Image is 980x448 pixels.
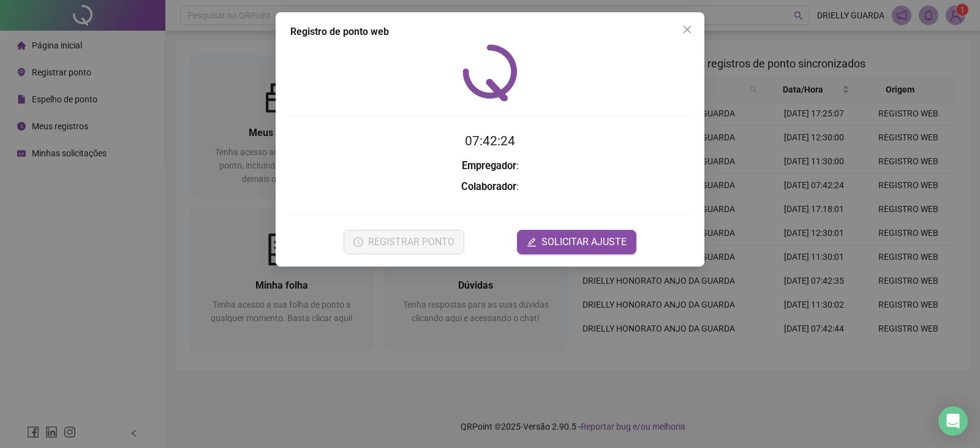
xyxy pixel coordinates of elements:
[682,25,692,34] span: close
[517,230,636,254] button: editSOLICITAR AJUSTE
[465,134,515,148] time: 07:42:24
[462,44,518,101] img: QRPoint
[938,406,968,436] div: Open Intercom Messenger
[344,230,464,254] button: REGISTRAR PONTO
[290,158,690,174] h3: :
[290,25,690,39] div: Registro de ponto web
[462,160,516,172] strong: Empregador
[290,179,690,195] h3: :
[527,237,537,247] span: edit
[541,235,627,249] span: SOLICITAR AJUSTE
[461,181,516,192] strong: Colaborador
[677,20,697,39] button: Close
